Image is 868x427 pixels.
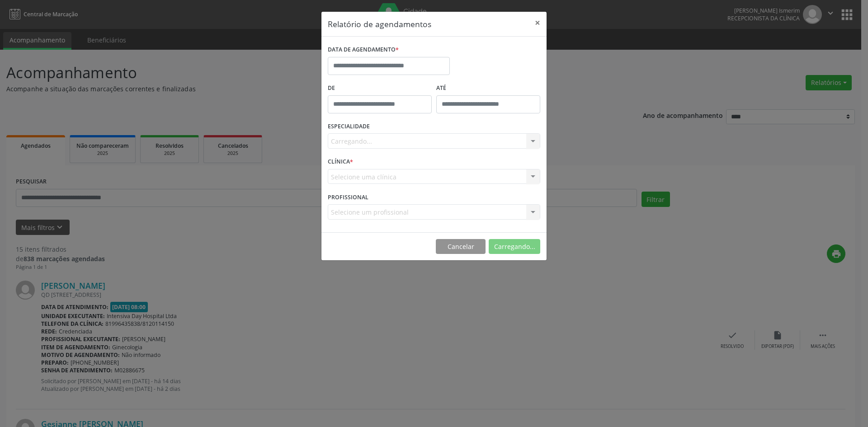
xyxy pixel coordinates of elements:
label: ATÉ [436,81,540,95]
h5: Relatório de agendamentos [328,18,431,30]
label: DATA DE AGENDAMENTO [328,43,399,57]
label: De [328,81,432,95]
button: Carregando... [489,239,540,254]
label: CLÍNICA [328,155,353,169]
button: Close [528,12,547,34]
label: ESPECIALIDADE [328,120,370,134]
label: PROFISSIONAL [328,190,368,204]
button: Cancelar [436,239,486,254]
